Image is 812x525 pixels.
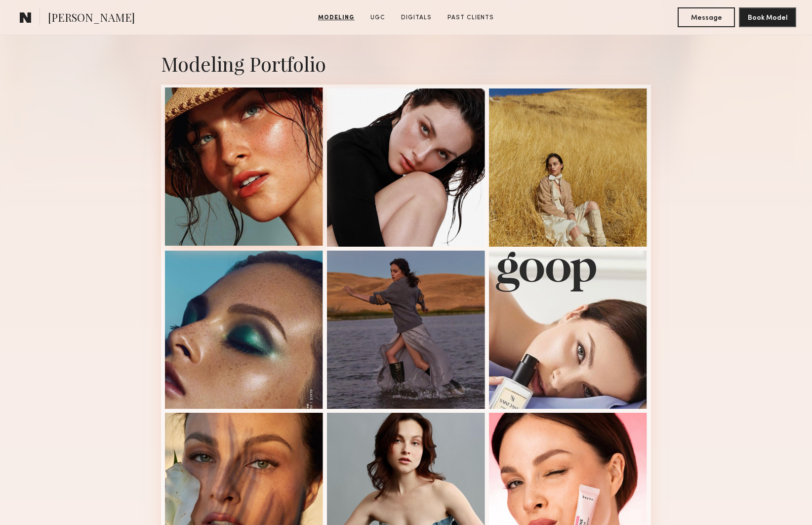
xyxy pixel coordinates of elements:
a: Past Clients [444,13,498,22]
button: Message [678,7,735,27]
a: Book Model [739,13,796,21]
span: [PERSON_NAME] [48,10,135,27]
button: Book Model [739,7,796,27]
a: Modeling [314,13,359,22]
a: UGC [366,13,389,22]
a: Digitals [397,13,436,22]
div: Modeling Portfolio [161,50,651,77]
